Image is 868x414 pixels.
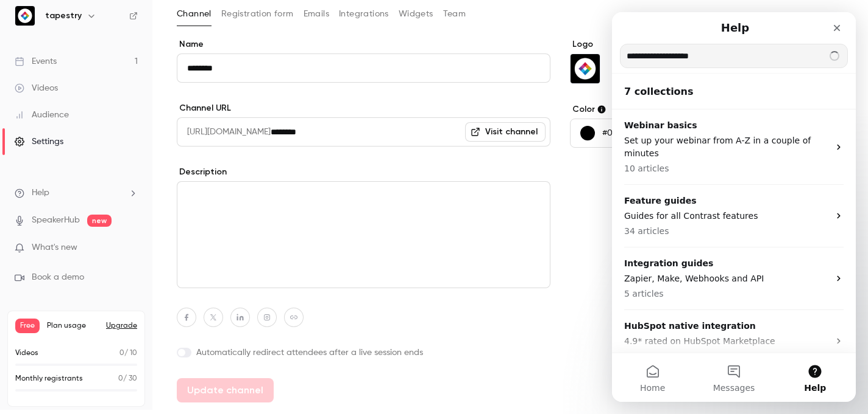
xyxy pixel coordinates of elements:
span: What's new [32,241,77,254]
button: Emails [304,4,329,24]
li: help-dropdown-opener [15,187,138,199]
p: / 30 [118,373,137,384]
button: Integrations [339,4,389,24]
h6: tapestry [45,10,82,22]
label: Name [177,38,550,50]
span: Book a demo [32,271,84,284]
span: 0 [119,350,124,357]
label: Automatically redirect attendees after a live session ends [177,347,550,359]
button: Upgrade [106,321,137,331]
label: Description [177,166,550,178]
span: new [87,215,112,227]
iframe: Noticeable Trigger [123,243,138,254]
section: Logo [570,38,757,84]
button: #000000 [570,119,646,148]
img: tapestry [15,6,35,26]
label: Channel URL [177,102,550,114]
span: Free [15,319,40,333]
span: 0 [118,375,123,382]
div: Settings [15,136,63,148]
span: Help [32,187,49,199]
span: [URL][DOMAIN_NAME] [177,117,271,147]
button: Widgets [399,4,433,24]
label: Logo [570,38,757,50]
label: Color [570,103,757,116]
p: Monthly registrants [15,373,83,384]
div: Audience [15,109,69,121]
button: Registration form [221,4,294,24]
button: Channel [177,4,212,24]
button: Team [443,4,466,24]
span: Plan usage [47,321,99,331]
a: SpeakerHub [32,214,80,227]
div: Events [15,55,57,67]
a: Visit channel [465,122,546,142]
p: Videos [15,348,38,359]
p: #000000 [602,127,640,139]
img: tapestry [571,54,600,83]
div: Videos [15,82,58,94]
p: / 10 [119,348,137,359]
iframe: Intercom live chat [612,12,856,402]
